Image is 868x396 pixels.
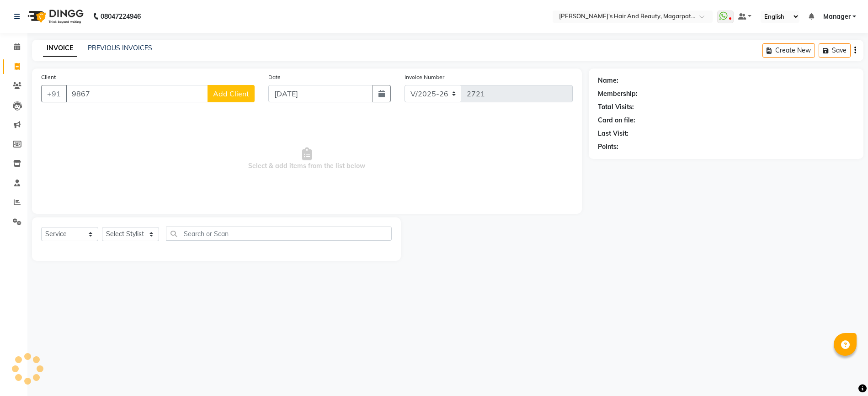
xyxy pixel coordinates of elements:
a: PREVIOUS INVOICES [88,44,152,52]
img: logo [23,4,86,29]
div: Last Visit: [598,129,628,138]
button: Create New [762,43,815,58]
iframe: chat widget [830,359,859,387]
div: Points: [598,142,618,152]
div: Card on file: [598,116,635,125]
label: Client [41,73,56,81]
label: Invoice Number [405,73,444,81]
span: Manager [823,12,851,21]
button: Add Client [208,85,255,102]
div: Name: [598,76,618,85]
div: Membership: [598,89,638,99]
b: 08047224946 [101,4,141,29]
button: +91 [41,85,67,102]
label: Date [268,73,281,81]
button: Save [819,43,851,58]
span: Add Client [213,89,249,98]
span: Select & add items from the list below [41,113,573,205]
a: INVOICE [43,40,77,57]
input: Search or Scan [166,227,392,241]
input: Search by Name/Mobile/Email/Code [66,85,208,102]
div: Total Visits: [598,102,634,112]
